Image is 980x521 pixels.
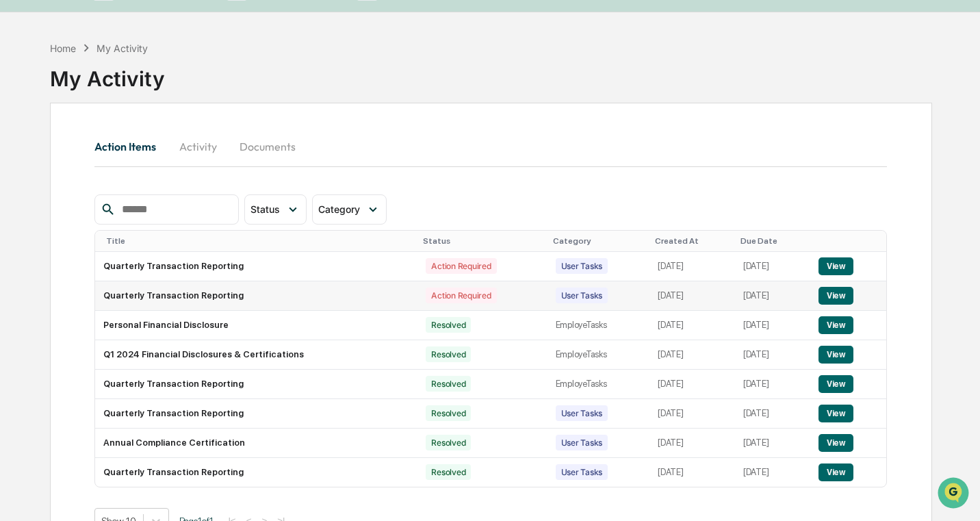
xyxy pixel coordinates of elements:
[14,29,249,51] p: How can we help?
[818,287,853,305] button: View
[96,231,166,242] a: Powered byPylon
[99,174,110,185] div: 🗄️
[547,370,649,399] td: EmployeTasks
[547,311,649,340] td: EmployeTasks
[649,370,735,399] td: [DATE]
[426,376,471,392] div: Resolved
[818,375,853,393] button: View
[818,261,853,271] a: View
[818,257,853,275] button: View
[318,203,360,215] span: Category
[649,399,735,429] td: [DATE]
[423,236,541,246] div: Status
[426,288,496,303] div: Action Required
[649,311,735,340] td: [DATE]
[735,252,810,281] td: [DATE]
[818,379,853,389] a: View
[95,252,417,281] td: Quarterly Transaction Reporting
[818,434,853,452] button: View
[50,42,76,54] div: Home
[95,458,417,487] td: Quarterly Transaction Reporting
[27,199,86,212] span: Data Lookup
[936,476,973,513] iframe: Open customer support
[8,167,94,192] a: 🖐️Preclearance
[426,435,471,450] div: Resolved
[47,105,224,118] div: Start new chat
[735,399,810,429] td: [DATE]
[735,458,810,487] td: [DATE]
[14,105,38,129] img: 1746055101610-c473b297-6a78-478c-a979-82029cc54cd1
[655,236,730,246] div: Created At
[649,458,735,487] td: [DATE]
[426,346,471,362] div: Resolved
[95,429,417,458] td: Annual Compliance Certification
[735,340,810,370] td: [DATE]
[113,173,170,186] span: Attestations
[735,370,810,399] td: [DATE]
[14,200,25,211] div: 🔎
[95,370,417,399] td: Quarterly Transaction Reporting
[818,405,853,422] button: View
[649,252,735,281] td: [DATE]
[14,174,25,185] div: 🖐️
[95,399,417,429] td: Quarterly Transaction Reporting
[556,258,608,274] div: User Tasks
[818,290,853,301] a: View
[818,316,853,334] button: View
[426,258,496,274] div: Action Required
[167,130,229,163] button: Activity
[47,118,173,129] div: We're available if you need us!
[94,130,887,163] div: secondary tabs example
[106,236,412,246] div: Title
[95,340,417,370] td: Q1 2024 Financial Disclosures & Certifications
[735,281,810,311] td: [DATE]
[818,467,853,477] a: View
[818,437,853,448] a: View
[818,463,853,481] button: View
[553,236,644,246] div: Category
[95,281,417,311] td: Quarterly Transaction Reporting
[27,173,88,186] span: Preclearance
[556,288,608,303] div: User Tasks
[94,167,175,192] a: 🗄️Attestations
[94,130,167,163] button: Action Items
[50,55,165,91] div: My Activity
[233,109,249,125] button: Start new chat
[556,435,608,450] div: User Tasks
[818,346,853,364] button: View
[426,464,471,480] div: Resolved
[818,349,853,359] a: View
[95,311,417,340] td: Personal Financial Disclosure
[8,193,92,218] a: 🔎Data Lookup
[426,405,471,421] div: Resolved
[96,42,148,54] div: My Activity
[556,405,608,421] div: User Tasks
[547,340,649,370] td: EmployeTasks
[649,340,735,370] td: [DATE]
[649,281,735,311] td: [DATE]
[740,236,805,246] div: Due Date
[426,317,471,333] div: Resolved
[250,203,280,215] span: Status
[735,311,810,340] td: [DATE]
[556,464,608,480] div: User Tasks
[735,429,810,458] td: [DATE]
[818,320,853,330] a: View
[229,130,307,163] button: Documents
[136,232,166,242] span: Pylon
[649,429,735,458] td: [DATE]
[818,408,853,418] a: View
